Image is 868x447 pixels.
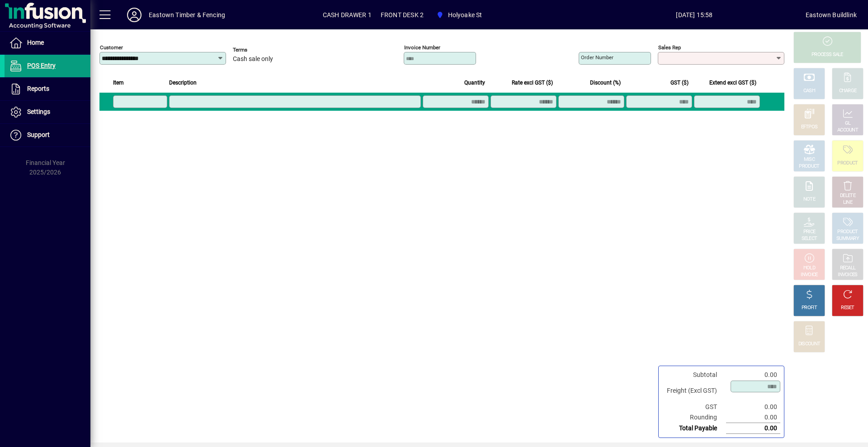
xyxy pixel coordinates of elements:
span: Discount (%) [590,78,621,88]
span: Rate excl GST ($) [512,78,553,88]
div: PRICE [803,229,816,235]
span: Holyoake St [448,8,482,22]
div: CASH [803,88,815,94]
span: Quantity [464,78,485,88]
div: Eastown Buildlink [806,8,857,22]
a: Home [5,32,90,54]
div: MISC [804,156,815,163]
span: CASH DRAWER 1 [323,8,372,22]
div: Eastown Timber & Fencing [149,8,225,22]
span: Extend excl GST ($) [709,78,756,88]
mat-label: Customer [100,44,123,51]
a: Reports [5,78,90,100]
a: Support [5,124,90,146]
span: Reports [27,85,49,92]
span: Description [169,78,197,88]
mat-label: Invoice number [404,44,440,51]
td: 0.00 [726,412,780,423]
td: Rounding [662,412,726,423]
div: INVOICE [801,272,817,278]
span: Support [27,131,50,138]
td: 0.00 [726,370,780,380]
div: INVOICES [838,272,857,278]
div: RESET [841,305,854,311]
span: Home [27,39,44,46]
div: PRODUCT [799,163,819,170]
div: EFTPOS [801,124,818,131]
span: Settings [27,108,50,115]
span: Terms [233,47,287,53]
div: CHARGE [839,88,857,94]
td: 0.00 [726,423,780,434]
button: Profile [120,7,149,23]
div: RECALL [840,265,856,272]
div: GL [845,120,851,127]
td: Subtotal [662,370,726,380]
span: FRONT DESK 2 [381,8,424,22]
mat-label: Sales rep [658,44,681,51]
div: PROFIT [802,305,817,311]
span: POS Entry [27,62,56,69]
div: NOTE [803,196,815,203]
span: [DATE] 15:58 [583,8,806,22]
a: Settings [5,101,90,123]
div: LINE [843,199,852,206]
div: ACCOUNT [837,127,858,134]
td: Freight (Excl GST) [662,380,726,402]
span: Item [113,78,124,88]
span: GST ($) [670,78,689,88]
div: DELETE [840,193,855,199]
mat-label: Order number [581,54,613,61]
div: DISCOUNT [798,341,820,348]
td: 0.00 [726,402,780,412]
span: Cash sale only [233,56,273,63]
div: SELECT [802,235,817,242]
div: PROCESS SALE [811,52,843,58]
span: Holyoake St [433,7,486,23]
td: GST [662,402,726,412]
div: HOLD [803,265,815,272]
div: PRODUCT [837,160,858,167]
div: SUMMARY [836,235,859,242]
td: Total Payable [662,423,726,434]
div: PRODUCT [837,229,858,235]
